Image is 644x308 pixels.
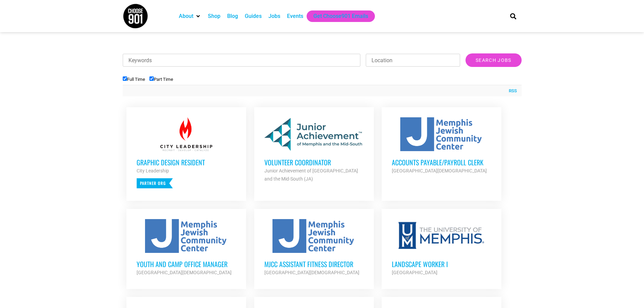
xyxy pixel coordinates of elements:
[505,88,517,94] a: RSS
[137,158,236,167] h3: Graphic Design Resident
[254,209,374,287] a: MJCC Assistant Fitness Director [GEOGRAPHIC_DATA][DEMOGRAPHIC_DATA]
[126,107,246,198] a: Graphic Design Resident City Leadership Partner Org
[392,158,491,167] h3: Accounts Payable/Payroll Clerk
[245,12,262,20] a: Guides
[175,10,205,22] div: About
[264,158,364,167] h3: Volunteer Coordinator
[123,77,145,82] label: Full Time
[137,260,236,268] h3: Youth and Camp Office Manager
[208,12,220,20] a: Shop
[507,10,519,22] div: Search
[126,209,246,287] a: Youth and Camp Office Manager [GEOGRAPHIC_DATA][DEMOGRAPHIC_DATA]
[466,53,521,67] input: Search Jobs
[366,54,460,67] input: Location
[254,107,374,193] a: Volunteer Coordinator Junior Achievement of [GEOGRAPHIC_DATA] and the Mid-South (JA)
[392,270,437,275] strong: [GEOGRAPHIC_DATA]
[123,76,127,81] input: Full Time
[287,12,303,20] a: Events
[382,209,501,287] a: Landscape Worker I [GEOGRAPHIC_DATA]
[123,54,361,67] input: Keywords
[137,270,232,275] strong: [GEOGRAPHIC_DATA][DEMOGRAPHIC_DATA]
[227,12,238,20] a: Blog
[264,260,364,268] h3: MJCC Assistant Fitness Director
[137,168,169,173] strong: City Leadership
[137,178,173,188] p: Partner Org
[392,260,491,268] h3: Landscape Worker I
[149,76,154,81] input: Part Time
[175,10,499,22] nav: Main nav
[382,107,501,185] a: Accounts Payable/Payroll Clerk [GEOGRAPHIC_DATA][DEMOGRAPHIC_DATA]
[264,168,358,182] strong: Junior Achievement of [GEOGRAPHIC_DATA] and the Mid-South (JA)
[313,12,368,20] a: Get Choose901 Emails
[179,12,193,20] a: About
[149,77,173,82] label: Part Time
[264,270,359,275] strong: [GEOGRAPHIC_DATA][DEMOGRAPHIC_DATA]
[392,168,487,173] strong: [GEOGRAPHIC_DATA][DEMOGRAPHIC_DATA]
[268,12,280,20] a: Jobs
